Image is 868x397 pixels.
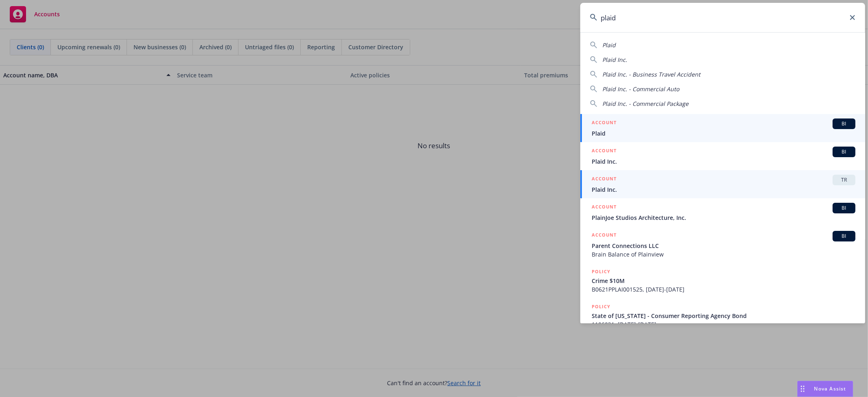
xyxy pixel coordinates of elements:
[602,100,689,107] span: Plaid Inc. - Commercial Package
[592,311,855,320] span: State of [US_STATE] - Consumer Reporting Agency Bond
[592,118,617,128] h5: ACCOUNT
[592,213,855,222] span: PlainJoe Studios Architecture, Inc.
[602,70,700,78] span: Plaid Inc. - Business Travel Accident
[580,3,865,32] input: Search...
[592,303,610,311] h5: POLICY
[836,232,852,240] span: BI
[592,147,617,156] h5: ACCOUNT
[836,120,852,127] span: BI
[592,241,855,250] span: Parent Connections LLC
[798,381,808,397] div: Drag to move
[592,285,855,294] span: B0621PPLAI001525, [DATE]-[DATE]
[836,148,852,156] span: BI
[592,175,617,184] h5: ACCOUNT
[602,41,616,49] span: Plaid
[592,129,855,138] span: Plaid
[797,381,853,397] button: Nova Assist
[592,203,617,213] h5: ACCOUNT
[592,231,617,241] h5: ACCOUNT
[592,320,855,329] span: 1106031, [DATE]-[DATE]
[580,226,865,263] a: ACCOUNTBIParent Connections LLCBrain Balance of Plainview
[836,204,852,212] span: BI
[592,268,610,276] h5: POLICY
[602,56,627,64] span: Plaid Inc.
[580,298,865,333] a: POLICYState of [US_STATE] - Consumer Reporting Agency Bond1106031, [DATE]-[DATE]
[814,385,846,392] span: Nova Assist
[836,176,852,184] span: TR
[580,170,865,198] a: ACCOUNTTRPlaid Inc.
[592,185,855,194] span: Plaid Inc.
[592,157,855,166] span: Plaid Inc.
[580,263,865,298] a: POLICYCrime $10MB0621PPLAI001525, [DATE]-[DATE]
[580,142,865,170] a: ACCOUNTBIPlaid Inc.
[602,85,679,93] span: Plaid Inc. - Commercial Auto
[580,114,865,142] a: ACCOUNTBIPlaid
[580,198,865,226] a: ACCOUNTBIPlainJoe Studios Architecture, Inc.
[592,276,855,285] span: Crime $10M
[592,250,855,259] span: Brain Balance of Plainview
